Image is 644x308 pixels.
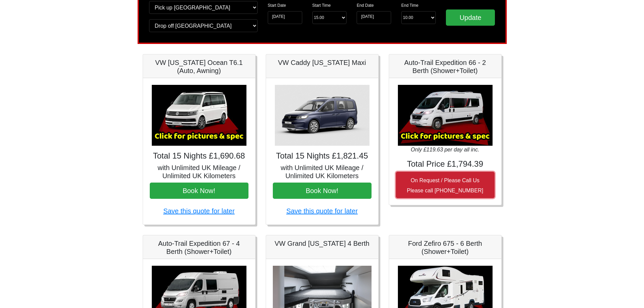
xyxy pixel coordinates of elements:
label: Start Time [312,2,331,8]
h4: Total 15 Nights £1,821.45 [273,151,372,161]
button: Book Now! [273,183,372,199]
input: Update [446,9,495,26]
i: Only £119.63 per day all inc. [411,147,479,152]
h5: with Unlimited UK Mileage / Unlimited UK Kilometers [150,164,248,180]
label: Start Date [268,2,286,8]
h5: Auto-Trail Expedition 67 - 4 Berth (Shower+Toilet) [150,239,248,256]
a: Save this quote for later [286,207,358,215]
a: Save this quote for later [163,207,235,215]
input: Start Date [268,11,302,24]
h5: with Unlimited UK Mileage / Unlimited UK Kilometers [273,164,372,180]
img: VW Caddy California Maxi [275,85,369,146]
h5: Auto-Trail Expedition 66 - 2 Berth (Shower+Toilet) [396,58,495,75]
img: Auto-Trail Expedition 66 - 2 Berth (Shower+Toilet) [398,85,493,146]
h5: VW [US_STATE] Ocean T6.1 (Auto, Awning) [150,58,248,75]
h5: VW Grand [US_STATE] 4 Berth [273,239,372,247]
label: End Time [401,2,419,8]
h4: Total Price £1,794.39 [396,159,495,169]
img: VW California Ocean T6.1 (Auto, Awning) [152,85,246,146]
input: Return Date [357,11,391,24]
small: On Request / Please Call Us Please call [PHONE_NUMBER] [407,177,483,193]
button: Book Now! [150,183,248,199]
h5: VW Caddy [US_STATE] Maxi [273,58,372,67]
button: On Request / Please Call UsPlease call [PHONE_NUMBER] [396,172,495,198]
h4: Total 15 Nights £1,690.68 [150,151,248,161]
h5: Ford Zefiro 675 - 6 Berth (Shower+Toilet) [396,239,495,256]
label: End Date [357,2,374,8]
